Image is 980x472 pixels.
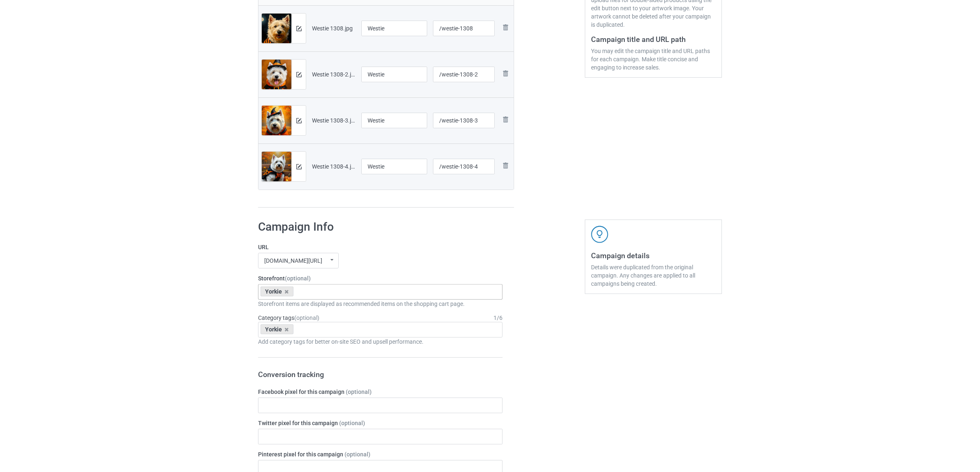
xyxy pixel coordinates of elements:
[591,251,716,260] h3: Campaign details
[258,419,503,427] label: Twitter pixel for this campaign
[296,26,302,31] img: svg+xml;base64,PD94bWwgdmVyc2lvbj0iMS4wIiBlbmNvZGluZz0iVVRGLTgiPz4KPHN2ZyB3aWR0aD0iMTRweCIgaGVpZ2...
[258,274,503,282] label: Storefront
[312,70,356,79] div: Westie 1308-2.jpg
[262,60,291,100] img: original.jpg
[264,258,322,264] div: [DOMAIN_NAME][URL]
[258,220,503,234] h1: Campaign Info
[261,287,293,296] div: Yorkie
[493,314,503,322] div: 1 / 6
[500,115,510,125] img: svg+xml;base64,PD94bWwgdmVyc2lvbj0iMS4wIiBlbmNvZGluZz0iVVRGLTgiPz4KPHN2ZyB3aWR0aD0iMjhweCIgaGVpZ2...
[262,152,291,192] img: original.jpg
[258,243,503,251] label: URL
[262,14,291,54] img: original.jpg
[296,72,302,77] img: svg+xml;base64,PD94bWwgdmVyc2lvbj0iMS4wIiBlbmNvZGluZz0iVVRGLTgiPz4KPHN2ZyB3aWR0aD0iMTRweCIgaGVpZ2...
[294,315,319,321] span: (optional)
[258,370,503,379] h3: Conversion tracking
[591,263,716,288] div: Details were duplicated from the original campaign. Any changes are applied to all campaigns bein...
[345,451,370,458] span: (optional)
[262,106,291,146] img: original.jpg
[312,116,356,125] div: Westie 1308-3.jpg
[296,118,302,123] img: svg+xml;base64,PD94bWwgdmVyc2lvbj0iMS4wIiBlbmNvZGluZz0iVVRGLTgiPz4KPHN2ZyB3aWR0aD0iMTRweCIgaGVpZ2...
[591,47,716,72] div: You may edit the campaign title and URL paths for each campaign. Make title concise and engaging ...
[312,24,356,32] div: Westie 1308.jpg
[500,23,510,32] img: svg+xml;base64,PD94bWwgdmVyc2lvbj0iMS4wIiBlbmNvZGluZz0iVVRGLTgiPz4KPHN2ZyB3aWR0aD0iMjhweCIgaGVpZ2...
[591,226,608,243] img: svg+xml;base64,PD94bWwgdmVyc2lvbj0iMS4wIiBlbmNvZGluZz0iVVRGLTgiPz4KPHN2ZyB3aWR0aD0iNDJweCIgaGVpZ2...
[285,275,311,282] span: (optional)
[258,314,319,322] label: Category tags
[261,324,293,334] div: Yorkie
[258,338,503,346] div: Add category tags for better on-site SEO and upsell performance.
[258,450,503,458] label: Pinterest pixel for this campaign
[346,389,372,395] span: (optional)
[296,164,302,169] img: svg+xml;base64,PD94bWwgdmVyc2lvbj0iMS4wIiBlbmNvZGluZz0iVVRGLTgiPz4KPHN2ZyB3aWR0aD0iMTRweCIgaGVpZ2...
[500,69,510,79] img: svg+xml;base64,PD94bWwgdmVyc2lvbj0iMS4wIiBlbmNvZGluZz0iVVRGLTgiPz4KPHN2ZyB3aWR0aD0iMjhweCIgaGVpZ2...
[500,161,510,171] img: svg+xml;base64,PD94bWwgdmVyc2lvbj0iMS4wIiBlbmNvZGluZz0iVVRGLTgiPz4KPHN2ZyB3aWR0aD0iMjhweCIgaGVpZ2...
[339,420,365,426] span: (optional)
[312,162,356,171] div: Westie 1308-4.jpg
[258,388,503,396] label: Facebook pixel for this campaign
[258,300,503,308] div: Storefront items are displayed as recommended items on the shopping cart page.
[591,35,716,44] h3: Campaign title and URL path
